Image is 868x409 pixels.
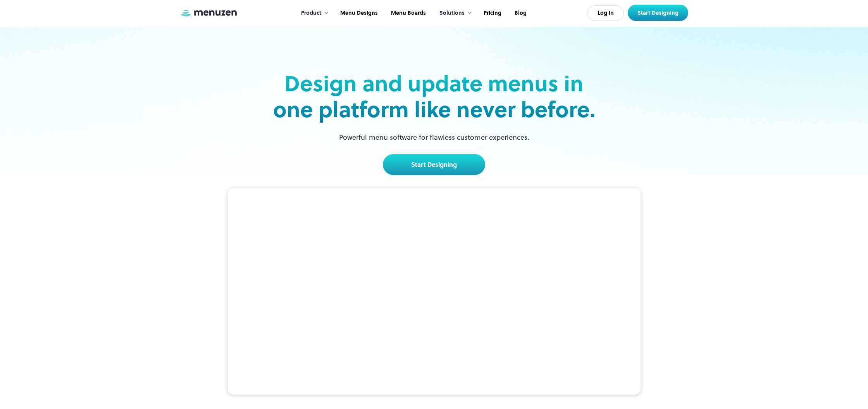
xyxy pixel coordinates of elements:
[432,1,476,25] div: Solutions
[383,154,485,175] a: Start Designing
[301,9,321,17] div: Product
[329,132,539,142] p: Powerful menu software for flawless customer experiences.
[476,1,507,25] a: Pricing
[270,71,598,123] h2: Design and update menus in one platform like never before.
[293,1,333,25] div: Product
[439,9,465,17] div: Solutions
[587,5,624,21] a: Log In
[333,1,384,25] a: Menu Designs
[384,1,432,25] a: Menu Boards
[628,5,688,21] a: Start Designing
[507,1,532,25] a: Blog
